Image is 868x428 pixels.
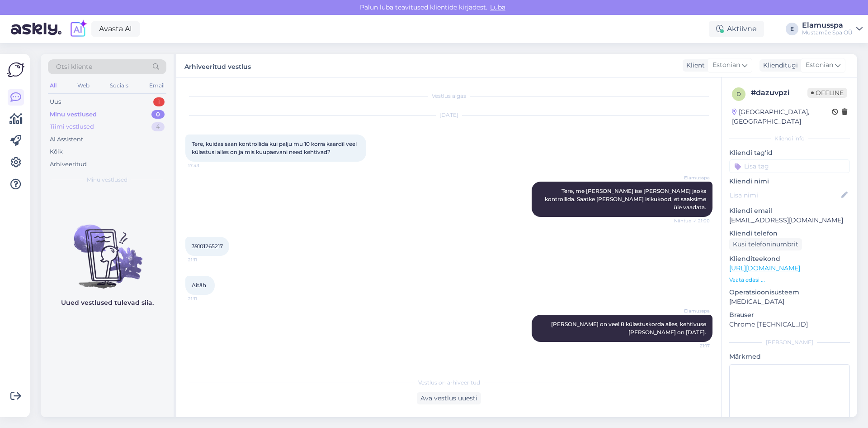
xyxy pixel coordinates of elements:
[729,310,850,320] p: Brauser
[50,135,83,144] div: AI Assistent
[147,80,166,91] div: Email
[418,379,480,387] span: Vestlus on arhiveeritud
[729,288,850,297] p: Operatsioonisüsteem
[75,80,91,91] div: Web
[751,87,807,98] div: # dazuvpzi
[729,276,850,284] p: Vaata edasi ...
[41,208,174,290] img: No chats
[736,91,741,97] span: d
[153,97,165,106] div: 1
[192,282,206,289] span: Aitäh
[151,122,165,131] div: 4
[729,135,850,143] div: Kliendi info
[188,162,222,169] span: 17:43
[729,206,850,216] p: Kliendi email
[184,59,251,72] label: Arhiveeritud vestlus
[729,338,850,346] div: [PERSON_NAME]
[56,62,92,72] span: Otsi kliente
[188,295,222,302] span: 21:11
[683,61,705,70] div: Klient
[729,216,850,225] p: [EMAIL_ADDRESS][DOMAIN_NAME]
[48,80,58,91] div: All
[729,264,800,272] a: [URL][DOMAIN_NAME]
[729,352,850,361] p: Märkmed
[729,177,850,186] p: Kliendi nimi
[417,392,481,404] div: Ava vestlus uuesti
[729,320,850,329] p: Chrome [TECHNICAL_ID]
[61,298,154,308] p: Uued vestlused tulevad siia.
[729,159,850,173] input: Lisa tag
[729,229,850,238] p: Kliendi telefon
[551,321,708,336] span: [PERSON_NAME] on veel 8 külastuskorda alles, kehtivuse [PERSON_NAME] on [DATE].
[802,29,853,36] div: Mustamäe Spa OÜ
[807,88,847,98] span: Offline
[545,188,708,211] span: Tere, me [PERSON_NAME] ise [PERSON_NAME] jaoks kontrollida. Saatke [PERSON_NAME] isikukood, et sa...
[151,110,165,119] div: 0
[729,238,802,250] div: Küsi telefoninumbrit
[732,107,832,126] div: [GEOGRAPHIC_DATA], [GEOGRAPHIC_DATA]
[802,22,853,29] div: Elamusspa
[729,254,850,264] p: Klienditeekond
[87,176,127,184] span: Minu vestlused
[709,21,764,37] div: Aktiivne
[185,92,712,100] div: Vestlus algas
[50,97,61,106] div: Uus
[108,80,130,91] div: Socials
[91,21,140,37] a: Avasta AI
[188,256,222,263] span: 21:11
[730,190,840,200] input: Lisa nimi
[487,3,508,11] span: Luba
[786,23,798,35] div: E
[676,342,710,349] span: 21:17
[712,60,740,70] span: Estonian
[802,22,863,36] a: ElamusspaMustamäe Spa OÜ
[50,160,87,169] div: Arhiveeritud
[676,174,710,181] span: Elamusspa
[7,61,24,78] img: Askly Logo
[759,61,798,70] div: Klienditugi
[674,217,710,224] span: Nähtud ✓ 21:00
[50,110,97,119] div: Minu vestlused
[69,19,88,38] img: explore-ai
[729,148,850,158] p: Kliendi tag'id
[50,147,63,156] div: Kõik
[50,122,94,131] div: Tiimi vestlused
[185,111,712,119] div: [DATE]
[192,243,223,250] span: 39101265217
[676,308,710,314] span: Elamusspa
[729,297,850,307] p: [MEDICAL_DATA]
[806,60,833,70] span: Estonian
[192,140,358,155] span: Tere, kuidas saan kontrollida kui palju mu 10 korra kaardil veel külastusi alles on ja mis kuupäe...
